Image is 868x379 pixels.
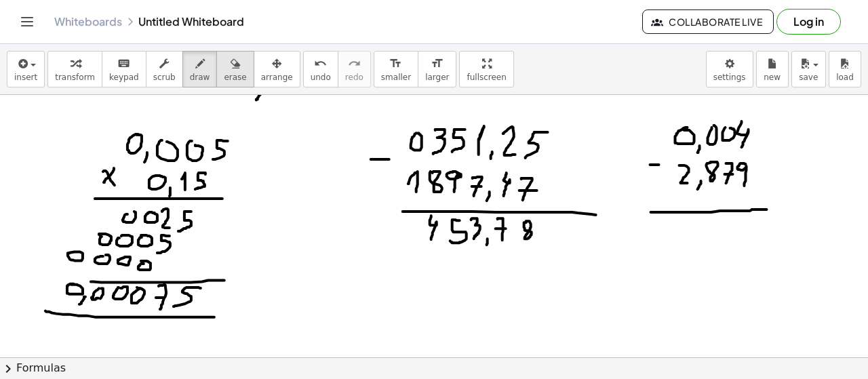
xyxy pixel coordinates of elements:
[109,73,139,82] span: keypad
[459,51,513,87] button: fullscreen
[153,73,176,82] span: scrub
[418,51,456,87] button: format_sizelarger
[117,56,130,72] i: keyboard
[381,73,411,82] span: smaller
[348,56,361,72] i: redo
[642,9,774,34] button: Collaborate Live
[55,73,95,82] span: transform
[431,56,443,72] i: format_size
[345,73,363,82] span: redo
[654,16,762,28] span: Collaborate Live
[338,51,371,87] button: redoredo
[776,9,841,35] button: Log in
[836,73,854,82] span: load
[799,73,818,82] span: save
[254,51,300,87] button: arrange
[756,51,789,87] button: new
[182,51,218,87] button: draw
[54,15,122,28] a: Whiteboards
[47,51,102,87] button: transform
[389,56,402,72] i: format_size
[764,73,781,82] span: new
[216,51,254,87] button: erase
[261,73,293,82] span: arrange
[303,51,338,87] button: undoundo
[374,51,418,87] button: format_sizesmaller
[713,73,746,82] span: settings
[829,51,861,87] button: load
[16,11,38,33] button: Toggle navigation
[190,73,210,82] span: draw
[467,73,506,82] span: fullscreen
[7,51,45,87] button: insert
[314,56,327,72] i: undo
[14,73,37,82] span: insert
[311,73,331,82] span: undo
[224,73,246,82] span: erase
[706,51,753,87] button: settings
[425,73,449,82] span: larger
[791,51,826,87] button: save
[102,51,146,87] button: keyboardkeypad
[146,51,183,87] button: scrub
